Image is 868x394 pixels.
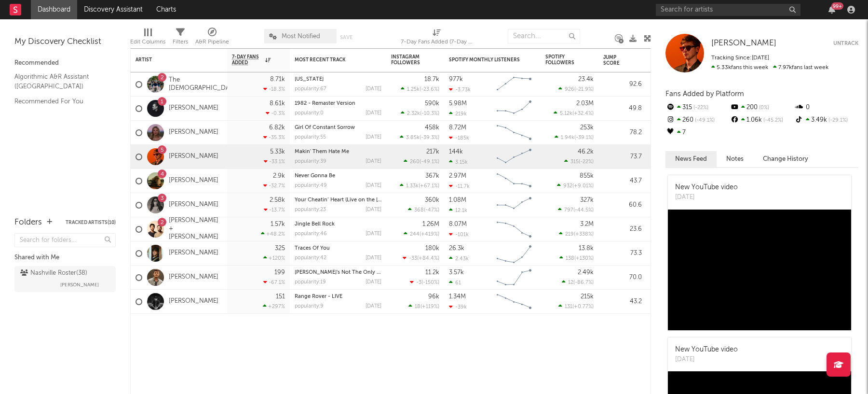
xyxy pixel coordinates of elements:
div: 590k [425,100,439,107]
span: 131 [565,304,572,310]
span: -23.6 % [421,87,438,92]
button: 99+ [828,6,835,14]
div: Filters [173,36,188,48]
div: ( ) [400,134,439,141]
div: 1.06k [730,114,794,127]
div: [DATE] [366,280,381,285]
a: Makin' Them Hate Me [295,149,349,155]
input: Search for artists [656,4,800,16]
div: popularity: 39 [295,159,326,164]
div: ( ) [403,255,439,261]
div: [DATE] [366,207,381,212]
span: 932 [563,183,572,189]
div: 2.58k [270,197,285,203]
input: Search for folders... [14,233,116,247]
div: ( ) [558,86,594,92]
div: Your Cheatin’ Heart (Live on the Grand Ole Opry, September 7th, 2024) [295,197,381,203]
div: 46.2k [578,149,594,155]
div: 253k [580,125,594,131]
div: 2.43k [449,255,469,262]
div: Filters [173,24,188,52]
span: 368 [414,208,424,213]
div: ( ) [558,207,594,213]
div: -33.1 % [264,158,285,165]
div: 8.72M [449,125,466,131]
div: 2.97M [449,173,466,179]
span: -47 % [425,208,438,213]
div: Spotify Followers [545,54,579,66]
div: -67.1 % [263,279,285,285]
span: -44.5 % [575,208,592,213]
div: Folders [14,217,42,228]
div: 92.6 [603,79,642,90]
div: 70.0 [603,272,642,283]
div: 73.7 [603,151,642,163]
div: 1.34M [449,294,466,300]
svg: Chart title [492,217,536,241]
div: Tennessee [295,77,381,82]
button: Untrack [833,39,858,48]
span: 5.33k fans this week [711,65,768,70]
a: Nashville Roster(38)[PERSON_NAME] [14,266,116,292]
span: 0 % [758,105,769,111]
span: -29.1 % [827,118,848,123]
span: +9.01 % [574,183,592,189]
div: 2.03M [576,100,594,107]
div: ( ) [562,279,594,285]
div: 151 [276,294,285,300]
div: [DATE] [366,111,381,116]
div: 219k [449,111,467,117]
div: -35.3 % [263,134,285,141]
span: -10.3 % [421,111,438,116]
span: 3.85k [406,135,420,141]
span: 2.32k [407,111,420,116]
div: 13.8k [579,245,594,252]
div: 43.7 [603,175,642,187]
span: Tracking Since: [DATE] [711,55,769,61]
a: [PERSON_NAME] [169,153,218,161]
span: +84.4 % [419,256,438,261]
svg: Chart title [492,72,536,97]
div: 0 [794,101,858,114]
button: News Feed [665,151,717,167]
div: 144k [449,149,463,155]
div: ( ) [401,110,439,116]
div: Range Rover - LIVE [295,294,381,299]
div: Jingle Bell Rock [295,222,381,227]
span: [PERSON_NAME] [60,279,99,291]
div: 8.61k [270,100,285,107]
div: 199 [274,269,285,276]
div: -32.7 % [263,183,285,189]
div: 1982 - Remaster Version [295,101,381,106]
svg: Chart title [492,97,536,121]
div: 200 [730,101,794,114]
div: Most Recent Track [295,57,367,63]
div: popularity: 67 [295,86,326,92]
div: popularity: 55 [295,135,326,140]
div: 5.33k [270,149,285,155]
a: 1982 - Remaster Version [295,101,355,106]
div: [DATE] [366,231,381,237]
div: popularity: 9 [295,304,324,309]
div: 458k [425,125,439,131]
span: 260 [410,159,420,165]
div: [DATE] [366,86,381,92]
div: 6.82k [269,125,285,131]
span: +0.77 % [574,304,592,310]
div: 217k [426,149,439,155]
div: 3.15k [449,159,468,165]
span: 219 [565,232,574,237]
button: Change History [753,151,818,167]
div: Edit Columns [130,36,165,48]
span: +67.1 % [420,183,438,189]
div: 2.9k [273,173,285,179]
div: 215k [581,294,594,300]
a: Jingle Bell Rock [295,222,335,227]
span: -3 [416,280,421,285]
div: +120 % [263,255,285,261]
div: popularity: 19 [295,280,326,285]
div: ( ) [558,303,594,310]
div: 977k [449,76,463,83]
div: 23.6 [603,224,642,235]
div: Recommended [14,57,116,69]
